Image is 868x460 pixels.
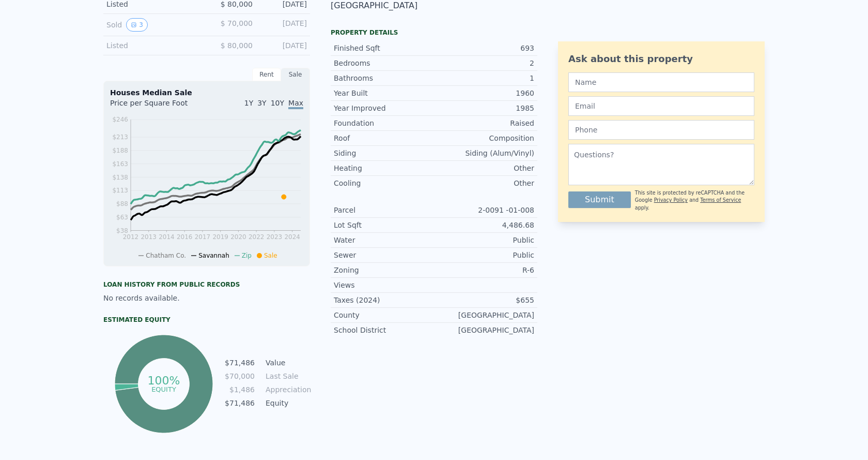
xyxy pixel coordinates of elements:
div: Ask about this property [568,52,754,66]
span: Sale [264,252,277,259]
div: Public [434,250,534,260]
div: [DATE] [261,40,307,51]
div: Siding (Alum/Vinyl) [434,148,534,158]
div: Sale [281,68,310,81]
button: Submit [568,191,631,208]
tspan: $113 [112,187,128,194]
div: Zoning [334,265,434,275]
div: Rent [252,68,281,81]
div: Bathrooms [334,73,434,83]
div: Foundation [334,118,434,128]
div: 1960 [434,88,534,98]
div: Finished Sqft [334,43,434,53]
div: Lot Sqft [334,220,434,230]
div: Views [334,280,434,290]
tspan: $213 [112,133,128,141]
span: Max [288,99,303,109]
div: [GEOGRAPHIC_DATA] [434,310,534,320]
tspan: equity [151,385,176,393]
td: $1,486 [224,384,255,395]
tspan: $38 [116,227,128,234]
div: [DATE] [261,18,307,32]
div: Parcel [334,205,434,215]
div: Year Built [334,88,434,98]
button: View historical data [126,18,148,32]
div: Water [334,235,434,245]
tspan: 2020 [230,233,246,241]
tspan: 100% [148,374,180,387]
div: 2-0091 -01-008 [434,205,534,215]
div: 1985 [434,103,534,113]
tspan: $63 [116,214,128,221]
tspan: 2019 [212,233,228,241]
div: 4,486.68 [434,220,534,230]
td: $71,486 [224,397,255,409]
span: Chatham Co. [146,252,186,259]
td: $70,000 [224,370,255,382]
div: 693 [434,43,534,53]
a: Terms of Service [700,197,741,203]
div: Loan history from public records [103,280,310,289]
tspan: 2022 [249,233,265,241]
div: Price per Square Foot [110,98,207,114]
div: 2 [434,58,534,68]
div: Roof [334,133,434,143]
div: Composition [434,133,534,143]
div: Other [434,178,534,188]
td: Equity [263,397,310,409]
div: Sewer [334,250,434,260]
div: $655 [434,295,534,305]
span: 10Y [271,99,284,107]
div: Cooling [334,178,434,188]
div: Sold [106,18,198,32]
tspan: $163 [112,160,128,168]
span: Zip [242,252,252,259]
div: No records available. [103,293,310,303]
tspan: 2016 [177,233,193,241]
span: Savannah [198,252,229,259]
div: Public [434,235,534,245]
tspan: $88 [116,200,128,207]
td: Value [263,357,310,368]
div: Bedrooms [334,58,434,68]
tspan: 2017 [195,233,211,241]
div: Raised [434,118,534,128]
div: [GEOGRAPHIC_DATA] [434,325,534,335]
div: Houses Median Sale [110,87,303,98]
div: Estimated Equity [103,316,310,324]
tspan: 2013 [141,233,157,241]
div: Taxes (2024) [334,295,434,305]
div: Listed [106,40,198,51]
div: County [334,310,434,320]
span: $ 80,000 [221,41,253,50]
div: This site is protected by reCAPTCHA and the Google and apply. [635,189,754,212]
div: Year Improved [334,103,434,113]
tspan: 2014 [159,233,175,241]
input: Email [568,96,754,116]
div: R-6 [434,265,534,275]
td: Last Sale [263,370,310,382]
div: Property details [331,28,537,37]
tspan: 2012 [123,233,139,241]
span: 1Y [244,99,253,107]
div: 1 [434,73,534,83]
tspan: $138 [112,174,128,181]
div: School District [334,325,434,335]
tspan: 2023 [267,233,283,241]
tspan: 2024 [284,233,300,241]
span: 3Y [257,99,266,107]
td: $71,486 [224,357,255,368]
tspan: $188 [112,147,128,154]
a: Privacy Policy [654,197,688,203]
div: Heating [334,163,434,173]
td: Appreciation [263,384,310,395]
tspan: $246 [112,116,128,123]
span: $ 70,000 [221,19,253,27]
input: Name [568,72,754,92]
div: Siding [334,148,434,158]
input: Phone [568,120,754,140]
div: Other [434,163,534,173]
